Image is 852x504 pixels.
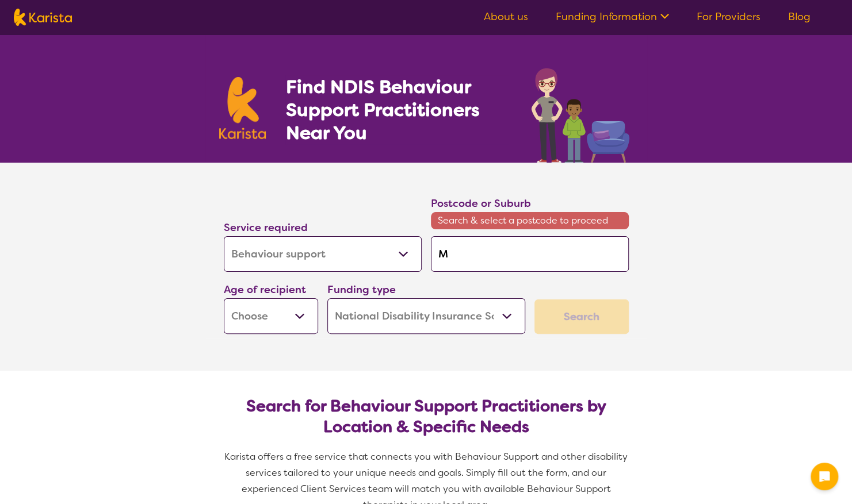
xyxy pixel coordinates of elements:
[233,396,620,437] h2: Search for Behaviour Support Practitioners by Location & Specific Needs
[697,10,761,24] a: For Providers
[431,236,629,272] input: Type
[327,283,396,297] label: Funding type
[285,75,508,144] h1: Find NDIS Behaviour Support Practitioners Near You
[224,283,306,297] label: Age of recipient
[431,212,629,229] span: Search & select a postcode to proceed
[788,10,811,24] a: Blog
[431,197,531,210] label: Postcode or Suburb
[224,221,308,234] label: Service required
[484,10,528,24] a: About us
[219,77,266,139] img: Karista logo
[14,9,72,26] img: Karista logo
[528,62,633,163] img: behaviour-support
[556,10,669,24] a: Funding Information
